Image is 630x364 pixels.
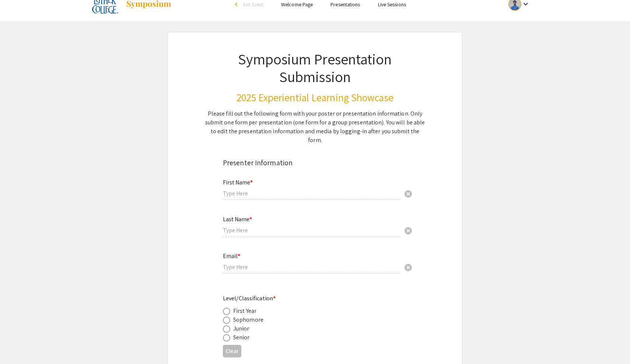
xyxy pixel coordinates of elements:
h3: 2025 Experiential Learning Showcase [204,91,426,104]
a: Presentations [330,1,360,8]
span: cancel [404,263,413,272]
mat-label: Last Name [223,215,252,223]
div: Senior [233,333,250,342]
button: Clear [401,186,416,201]
div: Presenter Information [223,157,407,168]
mat-label: Level/Classification [223,294,276,302]
div: Please fill out the following form with your poster or presentation information. Only submit one ... [204,109,426,145]
span: Exit Event [243,1,263,8]
span: cancel [404,226,413,235]
button: Clear [401,223,416,237]
div: Junior [233,324,249,333]
button: Clear [223,345,241,357]
input: Type Here [223,226,401,234]
mat-label: Email [223,252,240,260]
iframe: Chat [6,331,31,358]
a: Welcome Page [281,1,313,8]
div: arrow_back_ios [235,2,239,7]
button: Clear [401,259,416,274]
div: First Year [233,307,256,315]
input: Type Here [223,263,401,271]
input: Type Here [223,190,401,197]
h1: Symposium Presentation Submission [204,50,426,85]
div: Sophomore [233,315,263,324]
a: Live Sessions [378,1,406,8]
mat-label: First Name [223,179,253,186]
span: cancel [404,190,413,198]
